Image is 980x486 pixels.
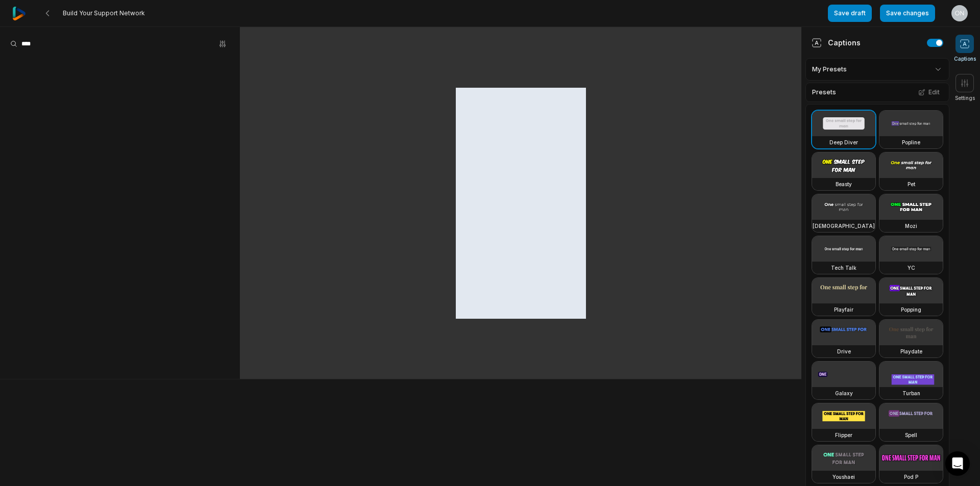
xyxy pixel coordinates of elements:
[835,389,853,397] h3: Galaxy
[813,222,875,230] h3: [DEMOGRAPHIC_DATA]
[834,305,853,314] h3: Playfair
[905,431,917,439] h3: Spell
[812,37,861,48] div: Captions
[954,35,976,63] button: Captions
[955,74,975,102] button: Settings
[908,264,915,272] h3: YC
[829,138,858,146] h3: Deep Diver
[904,473,918,481] h3: Pod P
[902,138,920,146] h3: Popline
[836,180,852,188] h3: Beasty
[915,86,943,99] button: Edit
[831,264,856,272] h3: Tech Talk
[908,180,915,188] h3: Pet
[954,55,976,63] span: Captions
[902,389,920,397] h3: Turban
[805,58,949,81] div: My Presets
[955,94,975,102] span: Settings
[63,9,145,17] span: Build Your Support Network
[835,431,852,439] h3: Flipper
[880,5,935,22] button: Save changes
[12,7,26,20] img: reap
[900,347,922,355] h3: Playdate
[945,451,970,476] div: Open Intercom Messenger
[805,83,949,102] div: Presets
[828,5,872,22] button: Save draft
[837,347,851,355] h3: Drive
[905,222,917,230] h3: Mozi
[832,473,855,481] h3: Youshaei
[901,305,921,314] h3: Popping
